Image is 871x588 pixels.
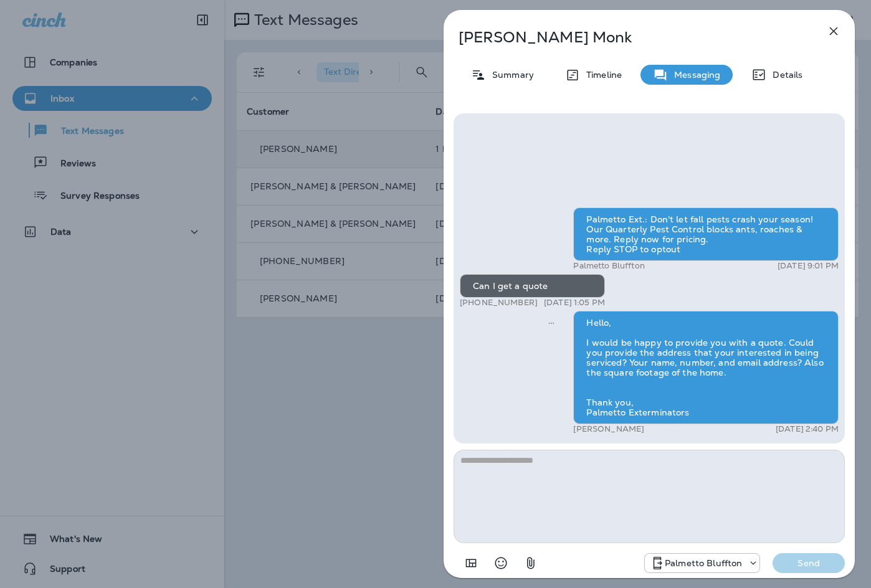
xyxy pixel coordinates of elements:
p: [PHONE_NUMBER] [460,298,538,308]
p: Palmetto Bluffton [665,558,742,568]
span: Sent [548,316,554,328]
p: [PERSON_NAME] [573,424,644,434]
p: Summary [486,70,534,80]
p: [DATE] 9:01 PM [778,261,839,271]
p: Details [766,70,802,80]
p: Messaging [668,70,720,80]
p: [DATE] 1:05 PM [544,298,605,308]
button: Select an emoji [488,551,513,576]
div: Can I get a quote [460,274,605,298]
div: Hello, I would be happy to provide you with a quote. Could you provide the address that your inte... [573,311,839,424]
p: [DATE] 2:40 PM [776,424,839,434]
p: Timeline [580,70,622,80]
button: Add in a premade template [459,551,483,576]
p: [PERSON_NAME] Monk [459,29,799,46]
p: Palmetto Bluffton [573,261,644,271]
div: +1 (843) 604-3631 [645,556,759,571]
div: Palmetto Ext.: Don't let fall pests crash your season! Our Quarterly Pest Control blocks ants, ro... [573,207,839,261]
